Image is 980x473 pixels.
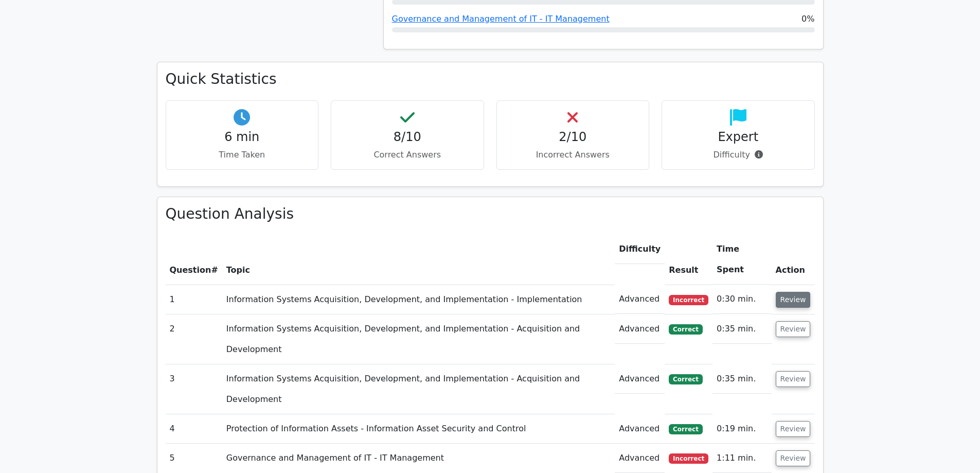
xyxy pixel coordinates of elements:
[615,314,665,344] td: Advanced
[340,130,475,145] h4: 8/10
[712,235,771,285] th: Time Spent
[669,374,702,384] span: Correct
[166,444,222,473] td: 5
[665,235,712,285] th: Result
[170,265,211,275] span: Question
[669,295,708,305] span: Incorrect
[615,444,665,473] td: Advanced
[505,149,641,161] p: Incorrect Answers
[712,364,771,394] td: 0:35 min.
[222,235,615,285] th: Topic
[670,149,806,161] p: Difficulty
[166,364,222,414] td: 3
[712,314,771,344] td: 0:35 min.
[776,321,811,337] button: Review
[166,314,222,364] td: 2
[670,130,806,145] h4: Expert
[505,130,641,145] h4: 2/10
[712,414,771,444] td: 0:19 min.
[174,149,310,161] p: Time Taken
[166,414,222,444] td: 4
[222,285,615,314] td: Information Systems Acquisition, Development, and Implementation - Implementation
[615,285,665,314] td: Advanced
[712,444,771,473] td: 1:11 min.
[222,414,615,444] td: Protection of Information Assets - Information Asset Security and Control
[166,285,222,314] td: 1
[174,130,310,145] h4: 6 min
[166,71,815,88] h3: Quick Statistics
[669,324,702,335] span: Correct
[166,235,222,285] th: #
[392,14,610,24] a: Governance and Management of IT - IT Management
[772,235,815,285] th: Action
[669,453,708,464] span: Incorrect
[222,364,615,414] td: Information Systems Acquisition, Development, and Implementation - Acquisition and Development
[222,314,615,364] td: Information Systems Acquisition, Development, and Implementation - Acquisition and Development
[222,444,615,473] td: Governance and Management of IT - IT Management
[776,421,811,437] button: Review
[669,424,702,434] span: Correct
[615,414,665,444] td: Advanced
[166,205,815,223] h3: Question Analysis
[776,371,811,387] button: Review
[712,285,771,314] td: 0:30 min.
[776,292,811,308] button: Review
[340,149,475,161] p: Correct Answers
[615,364,665,394] td: Advanced
[801,13,814,25] span: 0%
[776,450,811,466] button: Review
[615,235,665,264] th: Difficulty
